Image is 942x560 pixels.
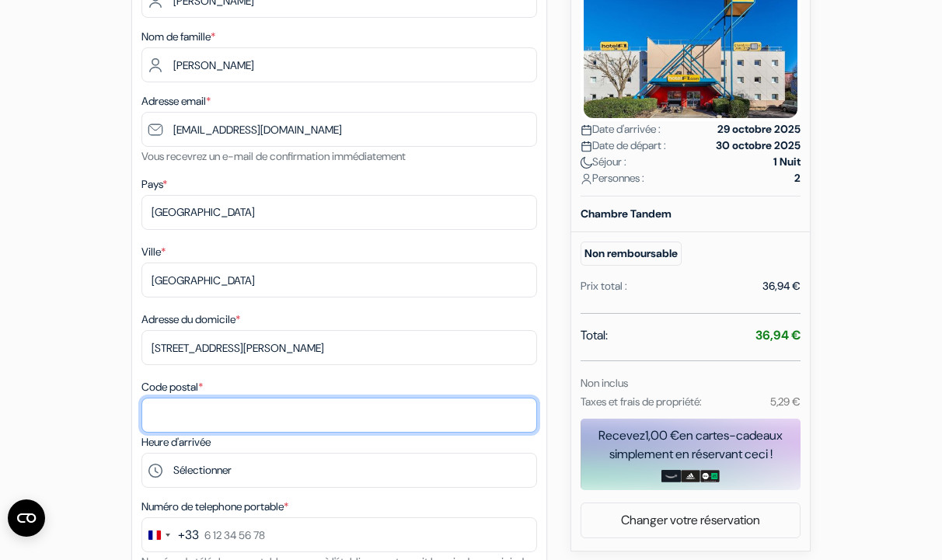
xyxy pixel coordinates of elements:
div: 36,94 € [762,278,801,294]
small: Non remboursable [581,242,682,266]
input: Entrer adresse e-mail [141,112,537,147]
label: Pays [141,176,167,193]
img: amazon-card-no-text.png [661,470,681,482]
button: Change country, selected France (+33) [142,518,199,551]
span: 1,00 € [645,427,679,443]
label: Numéro de telephone portable [141,499,288,515]
img: adidas-card.png [681,470,700,482]
span: Total: [581,326,608,345]
strong: 36,94 € [755,327,801,343]
strong: 1 Nuit [773,154,801,170]
img: moon.svg [581,157,592,169]
img: user_icon.svg [581,173,592,185]
strong: 2 [794,170,801,186]
label: Ville [141,244,166,260]
strong: 30 octobre 2025 [716,137,801,154]
small: Non inclus [581,376,628,390]
span: Séjour : [581,154,626,170]
label: Code postal [141,379,203,395]
label: Adresse email [141,93,211,110]
input: Entrer le nom de famille [141,47,537,82]
label: Nom de famille [141,29,215,45]
small: 5,29 € [770,395,801,409]
strong: 29 octobre 2025 [717,121,801,137]
span: Date de départ : [581,137,666,154]
span: Date d'arrivée : [581,121,661,137]
div: Prix total : [581,278,627,294]
b: Chambre Tandem [581,207,672,221]
a: Changer votre réservation [581,506,800,535]
img: calendar.svg [581,124,592,136]
div: Recevez en cartes-cadeaux simplement en réservant ceci ! [581,426,801,464]
img: calendar.svg [581,141,592,152]
small: Taxes et frais de propriété: [581,395,702,409]
span: Personnes : [581,170,644,186]
div: +33 [178,526,199,544]
input: 6 12 34 56 78 [141,517,537,552]
label: Heure d'arrivée [141,434,211,450]
img: uber-uber-eats-card.png [700,470,720,482]
button: Open CMP widget [8,499,45,537]
small: Vous recevrez un e-mail de confirmation immédiatement [141,149,406,163]
label: Adresse du domicile [141,311,240,328]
